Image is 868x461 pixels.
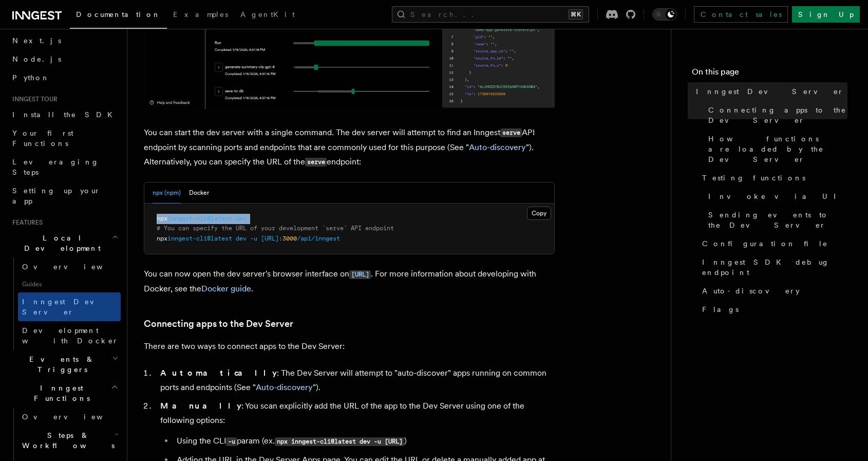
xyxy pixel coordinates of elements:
button: Inngest Functions [8,379,121,408]
button: Docker [189,182,209,204]
a: Sign Up [792,6,860,23]
span: Development with Docker [22,326,119,345]
span: Leveraging Steps [12,158,99,176]
span: Inngest Dev Server [22,298,110,316]
span: 3000 [282,235,297,242]
a: Sending events to the Dev Server [704,206,847,234]
button: Toggle dark mode [652,8,677,21]
a: Inngest SDK debug endpoint [698,253,847,282]
a: Testing functions [698,169,847,187]
li: Using the CLI param (ex. ) [174,434,555,449]
a: Connecting apps to the Dev Server [144,317,293,331]
button: Steps & Workflows [18,426,121,455]
strong: Manually [160,401,241,411]
span: Invoke via UI [708,191,845,201]
span: Next.js [12,36,61,45]
span: Your first Functions [12,129,73,147]
li: : The Dev Server will attempt to "auto-discover" apps running on common ports and endpoints (See ... [157,366,555,395]
code: serve [305,158,327,167]
kbd: ⌘K [569,9,583,20]
span: Features [8,218,43,227]
a: Invoke via UI [704,187,847,206]
code: -u [226,437,237,446]
span: inngest-cli@latest [167,235,232,242]
p: You can now open the dev server's browser interface on . For more information about developing wi... [144,267,555,296]
a: Node.js [8,50,121,68]
span: # You can specify the URL of your development `serve` API endpoint [157,225,394,232]
a: Next.js [8,31,121,50]
code: [URL] [349,270,371,279]
a: Leveraging Steps [8,153,121,181]
a: Development with Docker [18,321,121,350]
p: You can start the dev server with a single command. The dev server will attempt to find an Innges... [144,125,555,170]
a: How functions are loaded by the Dev Server [704,130,847,169]
span: Connecting apps to the Dev Server [708,105,847,125]
a: Install the SDK [8,105,121,124]
a: AgentKit [234,3,301,28]
a: Setting up your app [8,181,121,210]
span: dev [236,215,247,222]
span: AgentKit [240,10,295,19]
a: Documentation [70,3,167,29]
span: Flags [702,304,739,315]
span: Local Development [8,233,112,253]
span: [URL]: [261,235,282,242]
p: There are two ways to connect apps to the Dev Server: [144,339,555,354]
span: npx [157,215,167,222]
code: serve [500,128,522,137]
span: npx [157,235,167,242]
div: Local Development [8,257,121,350]
button: Search...⌘K [392,6,589,23]
a: [URL] [349,269,371,279]
a: Overview [18,408,121,426]
a: Docker guide [201,284,251,293]
span: Setting up your app [12,187,101,205]
a: Auto-discovery [698,282,847,300]
button: Local Development [8,229,121,257]
span: dev [236,235,247,242]
span: Examples [173,10,228,19]
span: -u [250,235,257,242]
span: Node.js [12,55,61,63]
span: Inngest SDK debug endpoint [702,257,847,278]
span: Documentation [76,10,161,19]
a: Python [8,68,121,87]
span: Auto-discovery [702,286,800,296]
a: Examples [167,3,234,28]
span: /api/inngest [297,235,340,242]
a: Flags [698,300,847,319]
span: Steps & Workflows [18,430,115,451]
span: Testing functions [702,173,805,183]
button: Copy [527,207,551,220]
span: Inngest Functions [8,383,111,403]
span: Guides [18,276,121,292]
a: Inngest Dev Server [692,82,847,101]
code: npx inngest-cli@latest dev -u [URL] [275,437,404,446]
button: Events & Triggers [8,350,121,379]
span: Install the SDK [12,110,119,119]
span: Overview [22,413,128,421]
span: Configuration file [702,238,828,249]
span: Inngest tour [8,95,58,103]
span: Events & Triggers [8,354,112,375]
span: Sending events to the Dev Server [708,210,847,230]
a: Contact sales [694,6,788,23]
a: Auto-discovery [256,382,313,392]
a: Your first Functions [8,124,121,153]
span: Inngest Dev Server [696,86,844,97]
span: Overview [22,263,128,271]
strong: Automatically [160,368,277,378]
span: inngest-cli@latest [167,215,232,222]
button: npx (npm) [153,182,181,204]
a: Inngest Dev Server [18,292,121,321]
a: Connecting apps to the Dev Server [704,101,847,130]
a: Configuration file [698,234,847,253]
span: How functions are loaded by the Dev Server [708,134,847,164]
h4: On this page [692,66,847,82]
a: Overview [18,257,121,276]
a: Auto-discovery [469,142,526,152]
span: Python [12,73,50,82]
